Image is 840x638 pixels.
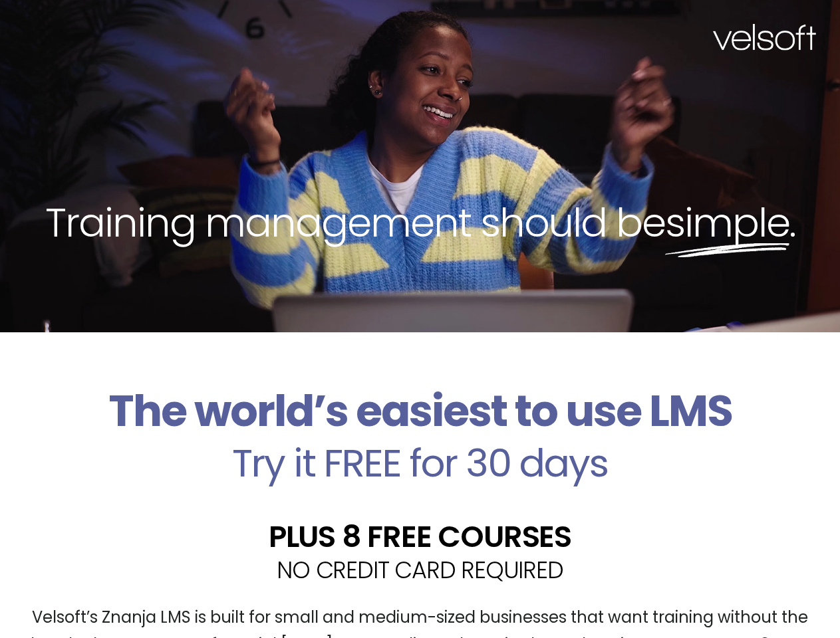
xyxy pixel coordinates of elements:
h2: PLUS 8 FREE COURSES [10,522,830,552]
h2: NO CREDIT CARD REQUIRED [10,558,830,582]
h2: Training management should be . [24,197,816,249]
h2: The world’s easiest to use LMS [10,385,830,437]
h2: Try it FREE for 30 days [10,444,830,482]
span: simple [665,195,789,251]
